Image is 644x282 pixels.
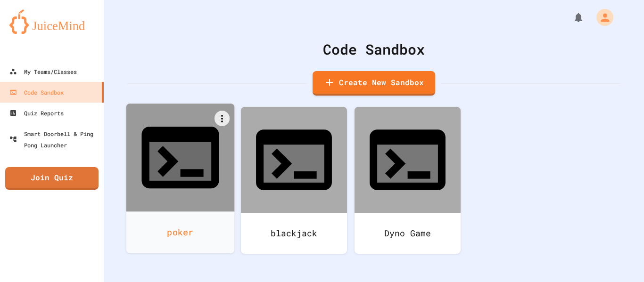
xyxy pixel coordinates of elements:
div: Quiz Reports [9,107,64,119]
div: My Notifications [555,9,586,25]
a: blackjack [241,107,347,254]
a: Create New Sandbox [313,71,435,96]
div: Code Sandbox [9,87,64,98]
img: logo-orange.svg [9,9,94,34]
div: poker [126,211,235,253]
div: Dyno Game [355,213,461,254]
div: Smart Doorbell & Ping Pong Launcher [9,128,100,151]
div: My Account [586,7,616,28]
div: blackjack [241,213,347,254]
a: Dyno Game [355,107,461,254]
div: Code Sandbox [127,39,620,60]
a: Join Quiz [5,167,99,190]
div: My Teams/Classes [9,66,77,77]
a: poker [126,104,235,253]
